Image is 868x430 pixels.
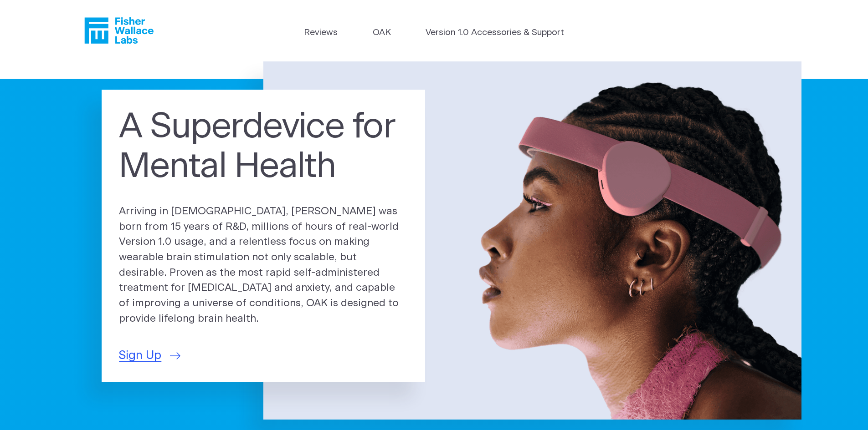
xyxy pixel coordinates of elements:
a: Fisher Wallace [84,17,154,44]
h1: A Superdevice for Mental Health [119,107,408,187]
p: Arriving in [DEMOGRAPHIC_DATA], [PERSON_NAME] was born from 15 years of R&D, millions of hours of... [119,204,408,327]
a: Sign Up [119,347,180,364]
a: Version 1.0 Accessories & Support [426,26,564,40]
a: Reviews [304,26,338,40]
a: OAK [373,26,391,40]
span: Sign Up [119,347,161,364]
